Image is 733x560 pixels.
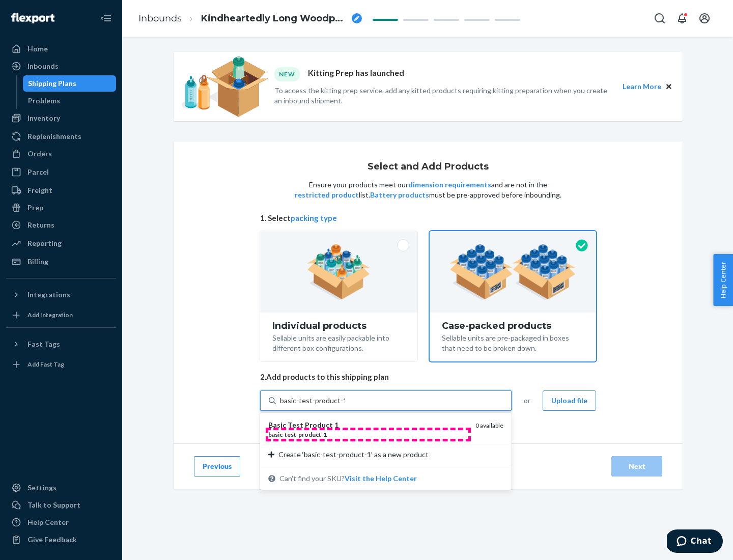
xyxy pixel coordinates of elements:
div: Inventory [27,113,60,123]
img: individual-pack.facf35554cb0f1810c75b2bd6df2d64e.png [307,244,371,300]
button: Previous [194,456,240,477]
button: Fast Tags [6,336,116,352]
button: Next [611,456,662,477]
button: Open notifications [672,8,692,29]
a: Freight [6,182,116,199]
a: Shipping Plans [23,75,117,92]
em: 1 [334,421,339,429]
div: Case-packed products [442,321,584,331]
button: Upload file [543,390,596,411]
div: Prep [27,203,43,213]
div: Talk to Support [27,500,80,510]
button: Talk to Support [6,497,116,513]
a: Replenishments [6,128,116,145]
div: - - - [268,430,467,439]
div: Integrations [27,290,70,300]
span: Can't find your SKU? [279,473,417,484]
a: Help Center [6,514,116,530]
div: Problems [28,96,60,106]
span: Kindheartedly Long Woodpecker [201,12,348,25]
em: product [298,431,321,438]
a: Settings [6,480,116,496]
div: Individual products [272,321,405,331]
input: Basic Test Product 1basic-test-product-10 availableCreate ‘basic-test-product-1’ as a new product... [280,396,345,406]
div: Replenishments [27,131,81,142]
p: Ensure your products meet our and are not in the list. must be pre-approved before inbounding. [294,180,562,200]
a: Home [6,41,116,57]
a: Inventory [6,110,116,126]
span: 1. Select [260,213,596,223]
div: Settings [27,483,57,493]
button: Help Center [713,254,733,306]
span: 0 available [475,422,503,429]
button: Open account menu [694,8,715,29]
div: Billing [27,257,48,267]
div: Sellable units are easily packable into different box configurations. [272,331,405,353]
button: Give Feedback [6,531,116,548]
div: Shipping Plans [28,78,76,89]
a: Reporting [6,235,116,251]
button: Close [663,81,674,92]
em: 1 [323,431,327,438]
div: Home [27,44,48,54]
a: Problems [23,93,117,109]
button: Open Search Box [650,8,670,29]
button: dimension requirements [408,180,491,190]
iframe: Opens a widget where you can chat to one of our agents [667,529,723,555]
a: Prep [6,200,116,216]
em: basic [268,431,283,438]
button: Battery products [370,190,429,200]
button: Close Navigation [96,8,116,29]
em: Basic [268,421,286,429]
a: Add Fast Tag [6,356,116,373]
div: Next [620,461,654,471]
button: restricted product [295,190,359,200]
div: Sellable units are pre-packaged in boxes that need to be broken down. [442,331,584,353]
p: Kitting Prep has launched [308,67,404,81]
ol: breadcrumbs [130,4,370,34]
a: Inbounds [6,58,116,74]
div: Add Integration [27,311,73,319]
button: packing type [291,213,337,223]
div: Parcel [27,167,49,177]
div: Inbounds [27,61,59,71]
div: Help Center [27,517,69,527]
div: Freight [27,185,52,195]
div: Reporting [27,238,62,248]
a: Billing [6,254,116,270]
button: Basic Test Product 1basic-test-product-10 availableCreate ‘basic-test-product-1’ as a new product... [345,473,417,484]
span: or [524,396,530,406]
span: Create ‘basic-test-product-1’ as a new product [278,450,429,460]
img: case-pack.59cecea509d18c883b923b81aeac6d0b.png [449,244,576,300]
div: Give Feedback [27,535,77,545]
div: Returns [27,220,54,230]
em: Test [288,421,303,429]
em: Product [305,421,333,429]
span: 2. Add products to this shipping plan [260,372,596,382]
a: Orders [6,146,116,162]
div: Orders [27,149,52,159]
a: Parcel [6,164,116,180]
button: Learn More [623,81,661,92]
p: To access the kitting prep service, add any kitted products requiring kitting preparation when yo... [274,86,613,106]
a: Returns [6,217,116,233]
button: Integrations [6,287,116,303]
div: NEW [274,67,300,81]
div: Add Fast Tag [27,360,64,369]
em: test [285,431,296,438]
div: Fast Tags [27,339,60,349]
img: Flexport logo [11,13,54,23]
a: Inbounds [138,13,182,24]
a: Add Integration [6,307,116,323]
h1: Select and Add Products [368,162,489,172]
